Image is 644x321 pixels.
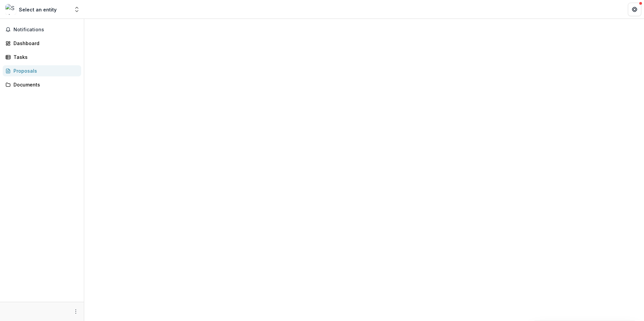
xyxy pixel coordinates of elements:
div: Tasks [13,53,76,61]
button: More [72,308,80,316]
div: Documents [13,81,76,88]
a: Proposals [3,65,81,76]
a: Dashboard [3,38,81,49]
div: Select an entity [19,6,57,13]
button: Notifications [3,24,81,35]
a: Documents [3,79,81,90]
button: Get Help [628,3,641,16]
a: Tasks [3,51,81,63]
img: Select an entity [5,4,16,15]
button: Open entity switcher [72,3,82,16]
div: Dashboard [13,40,76,47]
div: Proposals [13,67,76,74]
span: Notifications [13,27,78,33]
